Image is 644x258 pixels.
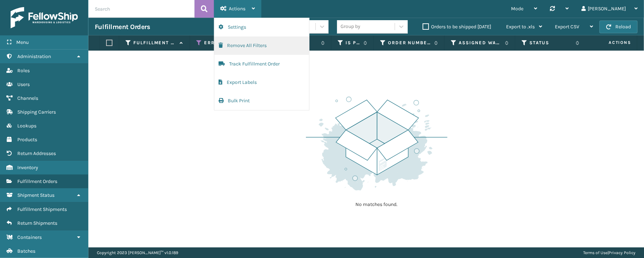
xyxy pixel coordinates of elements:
[17,165,38,171] span: Inventory
[506,24,535,30] span: Export to .xls
[16,39,29,45] span: Menu
[529,40,572,46] label: Status
[583,247,636,258] div: |
[583,250,608,255] a: Terms of Use
[17,109,56,115] span: Shipping Carriers
[346,40,360,46] label: Is Prime
[97,247,178,258] p: Copyright 2023 [PERSON_NAME]™ v 1.0.189
[17,248,35,254] span: Batches
[204,40,247,46] label: Error
[423,24,491,30] label: Orders to be shipped [DATE]
[133,40,176,46] label: Fulfillment Order Id
[511,6,523,12] span: Mode
[609,250,636,255] a: Privacy Policy
[17,137,37,143] span: Products
[17,68,30,74] span: Roles
[17,150,56,156] span: Return Addresses
[229,6,245,12] span: Actions
[214,92,309,110] button: Bulk Print
[214,18,309,36] button: Settings
[341,23,360,30] div: Group by
[388,40,431,46] label: Order Number
[17,81,30,87] span: Users
[17,123,36,129] span: Lookups
[17,220,57,226] span: Return Shipments
[17,95,38,101] span: Channels
[599,21,638,33] button: Reload
[555,24,579,30] span: Export CSV
[459,40,501,46] label: Assigned Warehouse
[17,192,54,198] span: Shipment Status
[95,23,150,31] h3: Fulfillment Orders
[214,36,309,55] button: Remove All Filters
[214,55,309,73] button: Track Fulfillment Order
[214,73,309,92] button: Export Labels
[586,37,636,48] span: Actions
[17,53,51,59] span: Administration
[11,7,78,28] img: logo
[17,234,42,240] span: Containers
[17,206,67,212] span: Fulfillment Shipments
[17,178,57,184] span: Fulfillment Orders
